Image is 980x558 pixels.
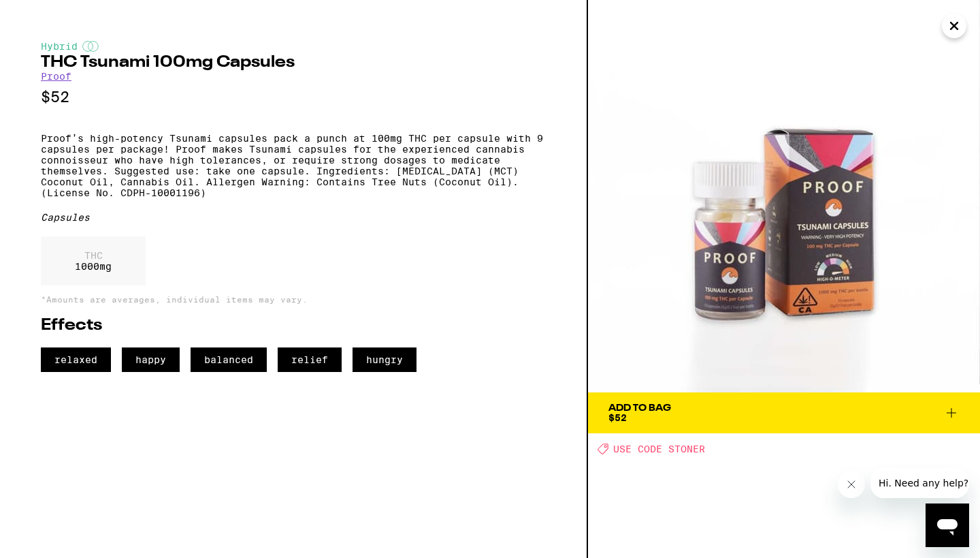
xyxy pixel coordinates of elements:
span: relief [278,347,342,372]
div: 1000 mg [41,236,146,285]
div: Add To Bag [608,403,671,413]
span: balanced [191,347,267,372]
img: hybridColor.svg [82,41,99,52]
p: $52 [41,89,546,106]
span: hungry [353,347,416,372]
iframe: Button to launch messaging window [926,503,969,547]
iframe: Message from company [870,468,969,498]
iframe: Close message [838,471,865,498]
div: Capsules [41,212,546,223]
button: Close [942,14,966,38]
p: THC [75,250,112,261]
a: Proof [41,71,71,82]
div: Hybrid [41,41,546,52]
span: $52 [608,412,627,423]
p: Proof’s high-potency Tsunami capsules pack a punch at 100mg THC per capsule with 9 capsules per p... [41,133,546,198]
button: Add To Bag$52 [588,392,980,433]
span: happy [122,347,180,372]
span: USE CODE STONER [613,444,705,454]
h2: Effects [41,317,546,334]
p: *Amounts are averages, individual items may vary. [41,295,546,304]
span: relaxed [41,347,111,372]
h2: THC Tsunami 100mg Capsules [41,55,546,71]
